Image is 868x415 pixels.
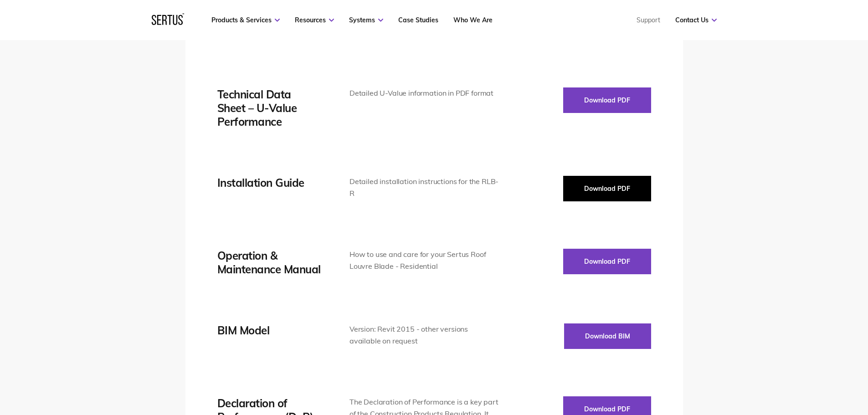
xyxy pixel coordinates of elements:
[563,176,651,201] button: Download PDF
[217,176,322,190] div: Installation Guide
[211,16,280,24] a: Products & Services
[349,176,500,199] div: Detailed installation instructions for the RLB-R
[704,309,868,415] iframe: Chat Widget
[217,87,322,128] div: Technical Data Sheet – U-Value Performance
[675,16,717,24] a: Contact Us
[453,16,493,24] a: Who We Are
[564,323,651,349] button: Download BIM
[217,323,322,337] div: BIM Model
[349,16,383,24] a: Systems
[563,249,651,274] button: Download PDF
[349,87,500,99] div: Detailed U-Value information in PDF format
[217,249,322,276] div: Operation & Maintenance Manual
[295,16,334,24] a: Resources
[563,87,651,113] button: Download PDF
[349,323,500,347] div: Version: Revit 2015 - other versions available on request
[637,16,660,24] a: Support
[398,16,438,24] a: Case Studies
[349,249,500,272] div: How to use and care for your Sertus Roof Louvre Blade - Residential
